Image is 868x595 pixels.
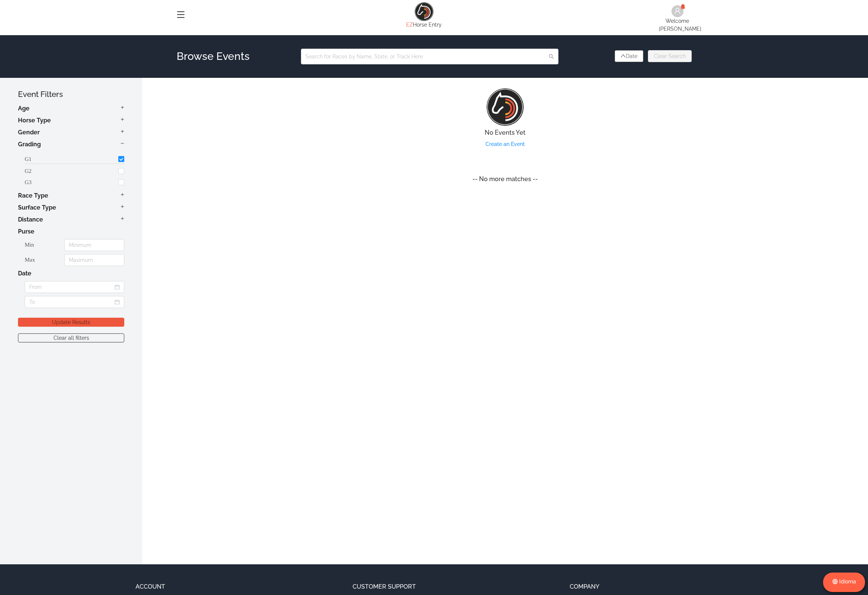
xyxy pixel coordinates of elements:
[121,140,124,145] i: icon: minus
[18,104,124,113] h4: Age
[243,175,767,184] h3: -- No more matches --
[353,582,515,591] h5: Customer Support
[570,582,733,591] h5: Company
[18,227,124,236] h4: Purse
[177,49,250,64] h1: Browse Events
[115,284,120,290] i: icon: calendar
[135,582,298,591] h5: Account
[615,50,643,62] button: icon: upDate
[121,191,124,196] i: icon: plus
[18,318,124,327] button: Update Results
[402,21,447,29] p: Horse Entry
[25,175,124,187] li: G3
[485,141,525,147] a: Create an Event
[121,104,124,109] i: icon: plus
[18,269,124,278] h4: Date
[828,578,860,586] h4: Idioma
[674,7,681,14] i: icon: user
[177,10,185,19] i: icon: menu
[406,22,413,28] span: EZ
[832,579,838,584] i: icon: global
[18,215,124,224] h4: Distance
[121,128,124,133] i: icon: plus
[121,116,124,121] i: icon: plus
[549,54,554,59] i: icon: search
[301,49,558,64] input: Search for Races by Name, State, or Track Here
[25,152,124,164] li: G1
[18,140,124,149] h4: Grading
[659,17,696,33] p: Welcome [PERSON_NAME]
[25,164,124,176] li: G2
[648,50,692,62] button: Clear Search
[18,191,124,200] h4: Race Type
[402,2,447,33] a: ez horse logoEZHorse Entry
[18,116,124,125] h4: Horse Type
[487,88,524,126] img: empty
[680,4,686,9] i: icon: bell
[18,88,124,100] h2: Event Filters
[64,239,124,251] input: Minimum
[18,254,35,266] label: Max
[25,281,124,293] input: From
[121,215,124,220] i: icon: plus
[64,254,124,266] input: Maximum
[115,299,120,305] i: icon: calendar
[480,129,530,137] h3: No Events Yet
[18,333,124,342] button: Clear all filters
[415,2,433,21] img: ez horse logo
[18,203,124,212] h4: Surface Type
[25,296,124,308] input: To
[121,203,124,208] i: icon: plus
[18,239,34,251] label: Min
[18,128,124,137] h4: Gender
